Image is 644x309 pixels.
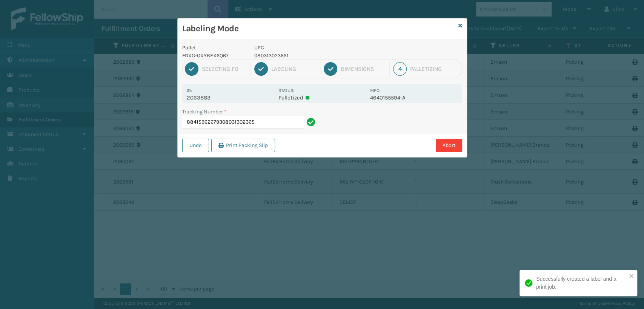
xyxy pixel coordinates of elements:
[254,62,268,76] div: 2
[436,139,462,152] button: Abort
[185,62,198,76] div: 1
[370,88,381,93] label: MPO:
[370,94,457,101] p: 4640155594-A
[324,62,337,76] div: 3
[211,139,275,152] button: Print Packing Slip
[278,94,366,101] p: Palletized
[278,88,294,93] label: Status:
[536,275,627,291] div: Successfully created a label and a print job.
[202,66,247,72] div: Selecting FO
[182,139,209,152] button: Undo
[393,62,407,76] div: 4
[254,52,366,60] p: 080313023651
[629,273,634,280] button: close
[341,66,386,72] div: Dimensions
[187,88,192,93] label: Id:
[182,23,455,34] h3: Labeling Mode
[182,108,226,116] label: Tracking Number
[254,44,366,52] p: UPC
[182,52,246,60] p: FDXG-OXYBEX6Q67
[187,94,274,101] p: 2063883
[182,44,246,52] p: Pallet
[271,66,317,72] div: Labeling
[410,66,459,72] div: Palletizing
